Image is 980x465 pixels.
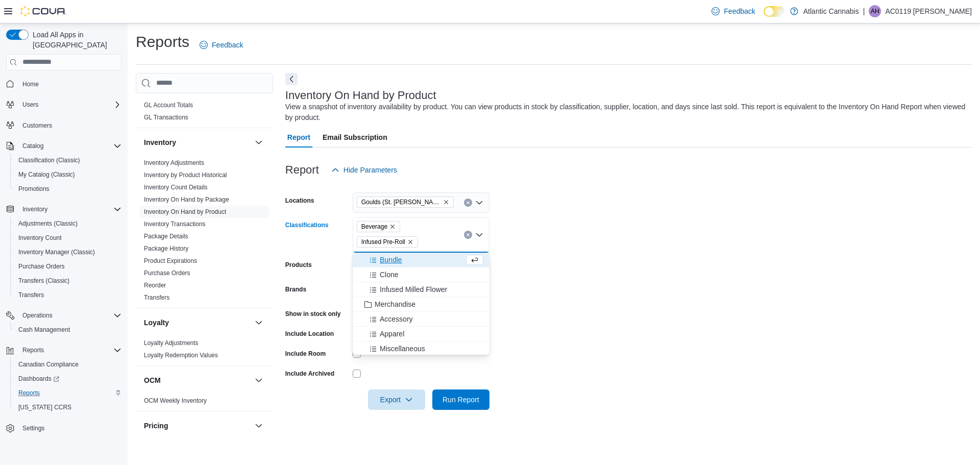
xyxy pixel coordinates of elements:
[144,339,199,347] span: Loyalty Adjustments
[18,156,80,164] span: Classification (Classic)
[10,400,126,414] button: [US_STATE] CCRS
[357,236,418,248] span: Infused Pre-Roll
[144,281,166,289] span: Reorder
[475,199,483,207] button: Open list of options
[144,102,193,109] a: GL Account Totals
[871,5,879,17] span: AH
[14,232,121,244] span: Inventory Count
[285,221,329,229] label: Classifications
[144,397,207,405] span: OCM Weekly Inventory
[14,232,66,244] a: Inventory Count
[136,157,273,308] div: Inventory
[764,6,785,17] input: Dark Mode
[323,127,387,148] span: Email Subscription
[14,387,44,399] a: Reports
[18,219,78,228] span: Adjustments (Classic)
[380,329,404,339] span: Apparel
[10,182,126,196] button: Promotions
[14,324,121,336] span: Cash Management
[144,113,188,121] span: GL Transactions
[144,208,226,216] span: Inventory On Hand by Product
[14,358,121,371] span: Canadian Compliance
[136,99,273,128] div: Finance
[18,344,121,356] span: Reports
[10,245,126,259] button: Inventory Manager (Classic)
[22,142,43,150] span: Catalog
[144,172,227,179] a: Inventory by Product Historical
[144,245,188,252] a: Package History
[136,337,273,365] div: Loyalty
[357,197,454,208] span: Goulds (St. John's)
[10,386,126,400] button: Reports
[144,221,206,228] a: Inventory Transactions
[380,284,447,295] span: Infused Milled Flower
[144,114,188,121] a: GL Transactions
[18,119,121,132] span: Customers
[14,401,121,413] span: Washington CCRS
[285,350,326,358] label: Include Room
[14,168,121,181] span: My Catalog (Classic)
[29,30,121,50] span: Load All Apps in [GEOGRAPHIC_DATA]
[374,389,419,410] span: Export
[285,89,436,102] h3: Inventory On Hand by Product
[285,261,312,269] label: Products
[14,168,79,181] a: My Catalog (Classic)
[287,127,310,148] span: Report
[869,5,881,17] div: AC0119 Hookey Dominique
[14,275,73,287] a: Transfers (Classic)
[344,165,397,175] span: Hide Parameters
[375,299,415,309] span: Merchandise
[14,387,121,399] span: Reports
[18,99,42,111] button: Users
[18,309,57,322] button: Operations
[353,341,489,356] button: Miscellaneous
[2,77,126,91] button: Home
[707,1,759,21] a: Feedback
[212,40,243,50] span: Feedback
[327,160,401,180] button: Hide Parameters
[22,101,38,109] span: Users
[144,317,169,328] h3: Loyalty
[285,310,341,318] label: Show in stock only
[361,222,387,232] span: Beverage
[432,389,489,410] button: Run Report
[144,220,206,228] span: Inventory Transactions
[2,118,126,133] button: Customers
[14,289,121,301] span: Transfers
[144,208,226,215] a: Inventory On Hand by Product
[144,269,190,277] span: Purchase Orders
[18,344,48,356] button: Reports
[380,344,425,354] span: Miscellaneous
[144,421,251,431] button: Pricing
[361,197,441,207] span: Goulds (St. [PERSON_NAME]'s)
[285,285,306,293] label: Brands
[10,357,126,372] button: Canadian Compliance
[353,253,489,267] button: Bundle
[22,346,44,354] span: Reports
[18,326,70,334] span: Cash Management
[144,397,207,404] a: OCM Weekly Inventory
[885,5,972,17] p: AC0119 [PERSON_NAME]
[144,339,199,347] a: Loyalty Adjustments
[285,73,298,85] button: Next
[285,197,314,205] label: Locations
[353,312,489,327] button: Accessory
[353,282,489,297] button: Infused Milled Flower
[380,255,402,265] span: Bundle
[18,140,121,152] span: Catalog
[18,78,121,90] span: Home
[863,5,865,17] p: |
[353,45,489,460] div: Choose from the following options
[10,216,126,231] button: Adjustments (Classic)
[14,154,121,166] span: Classification (Classic)
[285,370,334,378] label: Include Archived
[144,375,161,385] h3: OCM
[464,199,472,207] button: Clear input
[357,221,400,232] span: Beverage
[443,199,449,205] button: Remove Goulds (St. John's) from selection in this group
[18,360,79,369] span: Canadian Compliance
[22,424,44,432] span: Settings
[389,224,396,230] button: Remove Beverage from selection in this group
[22,311,53,320] span: Operations
[380,314,413,324] span: Accessory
